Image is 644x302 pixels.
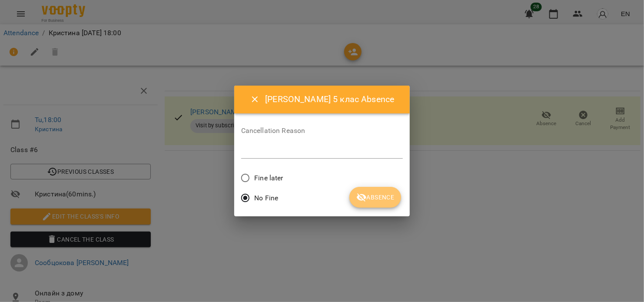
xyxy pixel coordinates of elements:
[349,187,401,208] button: Absence
[241,127,403,134] label: Cancellation Reason
[254,193,278,203] span: No Fine
[265,93,399,106] h6: [PERSON_NAME] 5 клас Absence
[356,192,394,202] span: Absence
[245,89,266,110] button: Close
[254,173,283,183] span: Fine later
